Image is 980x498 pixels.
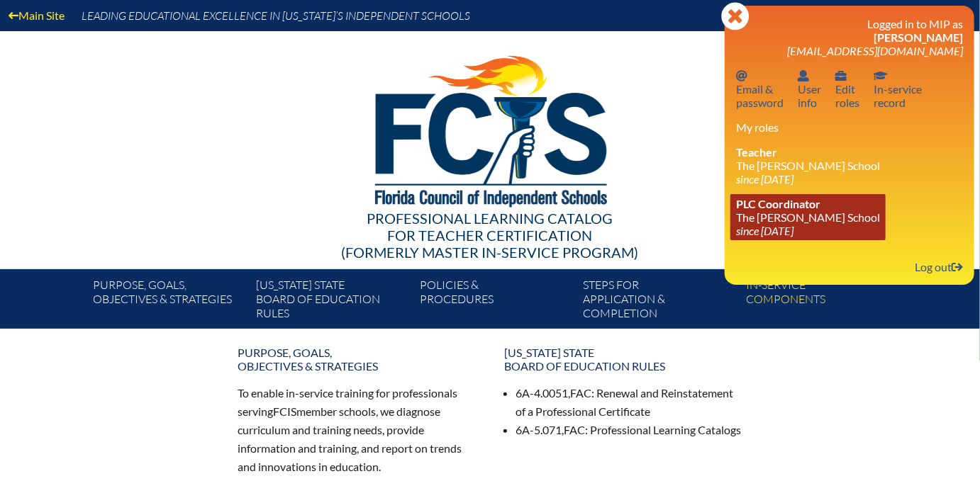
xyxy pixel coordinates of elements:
[87,275,250,329] a: Purpose, goals,objectives & strategies
[830,66,865,112] a: User infoEditroles
[736,224,794,237] i: since [DATE]
[736,120,963,134] h3: My roles
[273,404,296,418] span: FCIS
[736,145,963,186] li: The [PERSON_NAME] School
[874,70,888,81] svg: In-service record
[736,145,777,159] span: Teacher
[736,17,963,57] h3: Logged in to MIP as
[82,210,898,261] div: Professional Learning Catalog (formerly Master In-service Program)
[952,261,963,273] svg: Log out
[730,194,886,240] a: PLC Coordinator The [PERSON_NAME] School since [DATE]
[238,384,476,475] p: To enable in-service training for professionals serving member schools, we diagnose curriculum an...
[792,66,827,112] a: User infoUserinfo
[414,275,577,329] a: Policies &Procedures
[516,384,742,421] li: 6A-4.0051, : Renewal and Reinstatement of a Professional Certificate
[798,70,809,81] svg: User info
[229,340,484,378] a: Purpose, goals,objectives & strategies
[909,257,969,276] a: Log outLog out
[250,275,413,329] a: [US_STATE] StateBoard of Education rules
[736,197,820,210] span: PLC Coordinator
[3,6,70,25] a: Main Site
[388,227,593,244] span: for Teacher Certification
[516,421,742,439] li: 6A-5.071, : Professional Learning Catalogs
[577,275,740,329] a: Steps forapplication & completion
[564,423,585,436] span: FAC
[496,340,751,378] a: [US_STATE] StateBoard of Education rules
[741,275,904,329] a: In-servicecomponents
[874,30,963,44] span: [PERSON_NAME]
[721,2,750,30] svg: Close
[787,44,963,57] span: [EMAIL_ADDRESS][DOMAIN_NAME]
[570,386,591,400] span: FAC
[835,70,847,81] svg: User info
[868,66,928,112] a: In-service recordIn-servicerecord
[736,172,794,186] i: since [DATE]
[736,70,747,81] svg: Email password
[344,31,637,225] img: FCISlogo221.eps
[730,66,789,112] a: Email passwordEmail &password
